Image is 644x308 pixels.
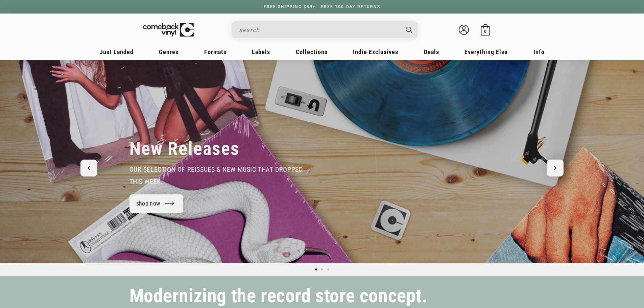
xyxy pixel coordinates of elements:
button: Load slide 1 of 3 [313,266,319,273]
a: FREE SHIPPING $89+ | FREE 100-DAY RETURNS [257,4,387,9]
span: Labels [252,48,270,55]
span: 0 [484,29,486,34]
input: search [239,23,399,37]
div: Search [232,21,418,38]
button: Search [400,21,418,38]
h2: Modernizing the record store concept. [129,288,428,304]
a: shop now [129,194,184,213]
h2: New Releases [129,138,240,160]
span: Info [533,48,545,55]
button: Load slide 2 of 3 [319,266,325,273]
span: our selection of reissues & new music that dropped this week. [129,165,303,186]
span: Indie Exclusives [353,48,398,55]
span: Genres [159,48,178,55]
span: Collections [296,48,328,55]
button: Load slide 3 of 3 [325,266,331,273]
button: Next slide [547,160,564,176]
span: Everything Else [464,48,508,55]
span: Formats [204,48,226,55]
button: Previous slide [80,160,97,176]
span: Deals [424,48,439,55]
span: Just Landed [100,48,134,55]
